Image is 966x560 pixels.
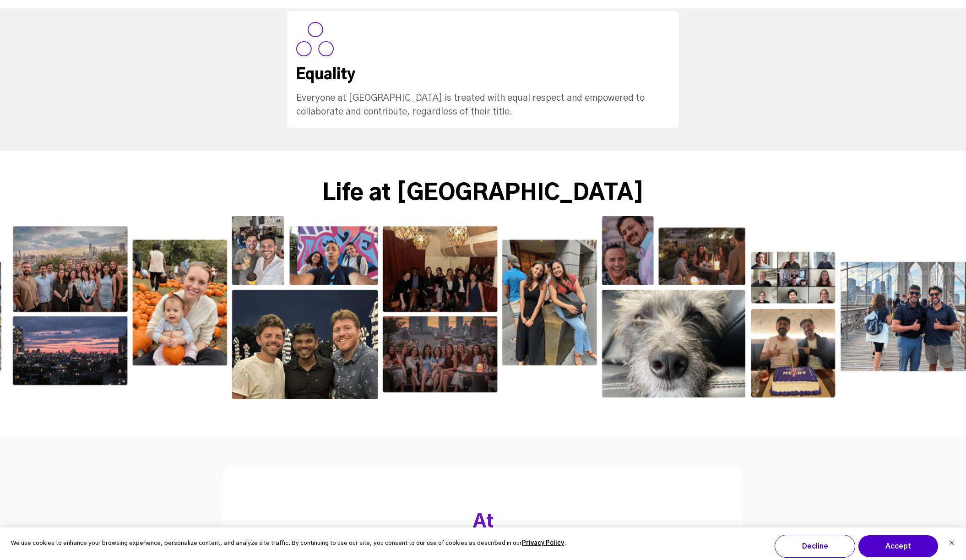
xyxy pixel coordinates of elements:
button: Accept [858,535,939,558]
button: Dismiss cookie banner [949,539,955,549]
div: Equality [296,65,614,84]
div: Everyone at [GEOGRAPHIC_DATA] is treated with equal respect and empowered to collaborate and cont... [296,91,670,119]
a: Privacy Policy [522,538,564,549]
p: We use cookies to enhance your browsing experience, personalize content, and analyze site traffic... [11,538,566,549]
button: Decline [775,535,855,558]
img: Property 1=Variant8 [296,20,334,58]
